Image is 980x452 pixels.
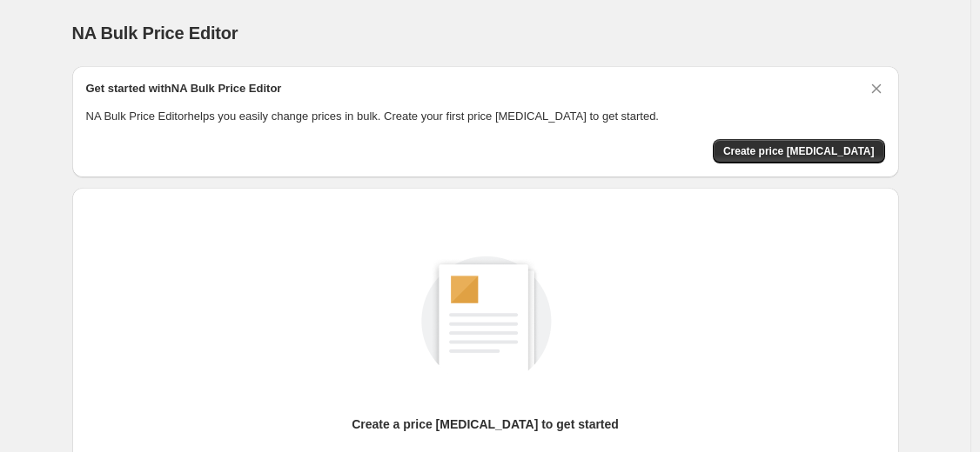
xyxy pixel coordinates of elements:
[86,80,282,97] h2: Get started with NA Bulk Price Editor
[713,139,885,163] button: Create price change job
[72,23,238,43] span: NA Bulk Price Editor
[352,415,619,433] p: Create a price [MEDICAL_DATA] to get started
[86,108,885,125] p: NA Bulk Price Editor helps you easily change prices in bulk. Create your first price [MEDICAL_DAT...
[723,144,875,158] span: Create price [MEDICAL_DATA]
[868,80,885,97] button: Dismiss card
